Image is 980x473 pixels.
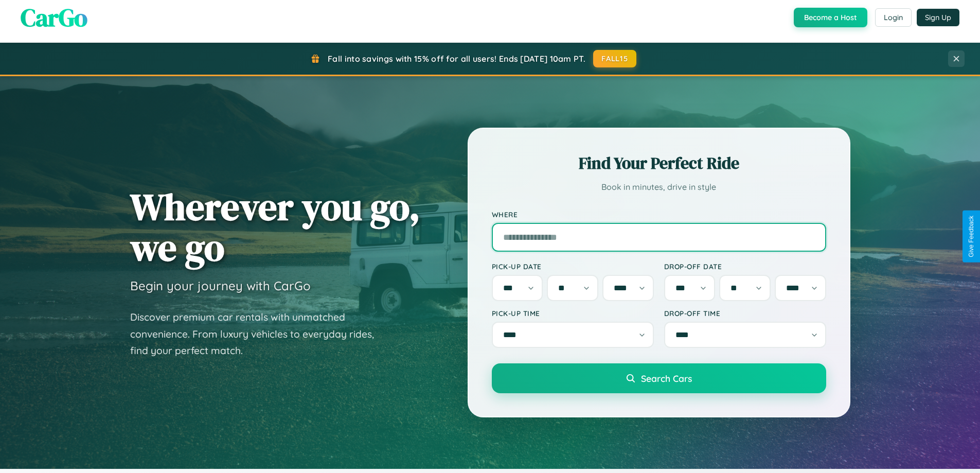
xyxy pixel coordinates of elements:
button: Sign Up [917,9,959,26]
p: Discover premium car rentals with unmatched convenience. From luxury vehicles to everyday rides, ... [130,309,387,359]
label: Pick-up Time [492,309,654,318]
button: Become a Host [794,8,867,27]
label: Where [492,210,826,219]
h3: Begin your journey with CarGo [130,278,311,293]
h1: Wherever you go, we go [130,186,420,268]
span: Fall into savings with 15% off for all users! Ends [DATE] 10am PT. [328,54,585,64]
h2: Find Your Perfect Ride [492,152,826,174]
button: FALL15 [593,50,636,67]
span: CarGo [21,1,87,34]
span: Search Cars [641,373,692,384]
div: Give Feedback [968,216,975,257]
label: Drop-off Time [664,309,826,318]
p: Book in minutes, drive in style [492,180,826,195]
label: Pick-up Date [492,262,654,271]
button: Login [875,8,912,27]
label: Drop-off Date [664,262,826,271]
button: Search Cars [492,363,826,393]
